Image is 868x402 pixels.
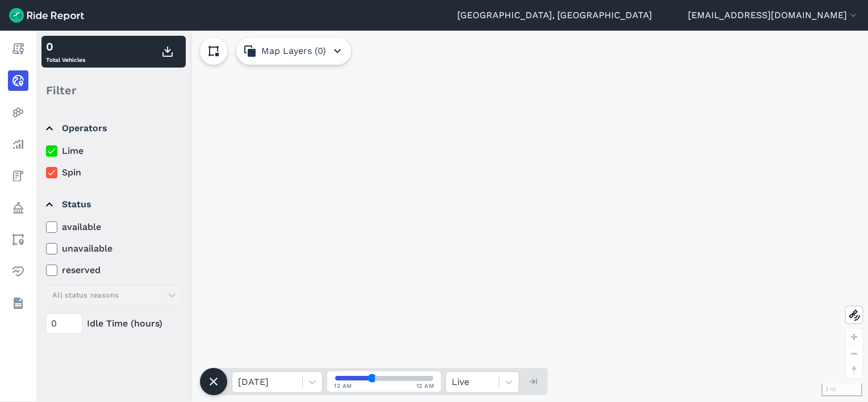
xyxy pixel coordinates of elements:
[8,198,28,218] a: Policy
[457,9,652,22] a: [GEOGRAPHIC_DATA], [GEOGRAPHIC_DATA]
[46,189,181,220] summary: Status
[8,102,28,123] a: Heatmaps
[8,293,28,313] a: Datasets
[46,263,182,277] label: reserved
[8,70,28,91] a: Realtime
[416,382,435,390] span: 12 AM
[688,9,859,22] button: [EMAIL_ADDRESS][DOMAIN_NAME]
[46,144,182,158] label: Lime
[8,166,28,186] a: Fees
[46,166,182,179] label: Spin
[8,134,28,154] a: Analyze
[334,382,352,390] span: 12 AM
[236,37,351,65] button: Map Layers (0)
[46,112,181,144] summary: Operators
[46,38,85,65] div: Total Vehicles
[9,8,84,23] img: Ride Report
[8,229,28,250] a: Areas
[46,38,85,55] div: 0
[8,39,28,59] a: Report
[46,220,182,234] label: available
[8,261,28,282] a: Health
[46,313,182,334] div: Idle Time (hours)
[36,31,868,402] div: loading
[41,73,186,108] div: Filter
[46,242,182,256] label: unavailable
